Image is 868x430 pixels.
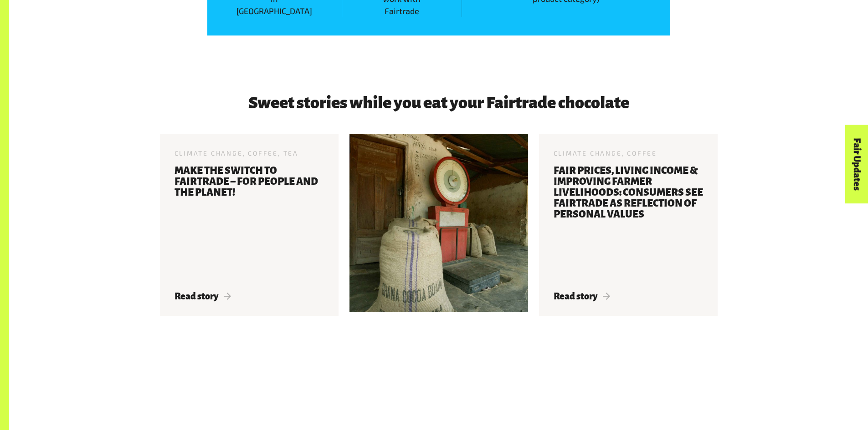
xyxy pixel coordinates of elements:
[175,165,324,280] h3: Make the Switch to Fairtrade – for people and the planet!
[539,134,718,316] a: Climate Change, Coffee Fair Prices, Living Income & Improving Farmer Livelihoods: Consumers See F...
[554,149,657,157] span: Climate Change, Coffee
[175,291,231,301] span: Read story
[160,134,339,316] a: Climate Change, Coffee, Tea Make the Switch to Fairtrade – for people and the planet! Read story
[554,165,703,280] h3: Fair Prices, Living Income & Improving Farmer Livelihoods: Consumers See Fairtrade As Reflection ...
[175,149,299,157] span: Climate Change, Coffee, Tea
[554,291,611,301] span: Read story
[207,94,670,112] h3: Sweet stories while you eat your Fairtrade chocolate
